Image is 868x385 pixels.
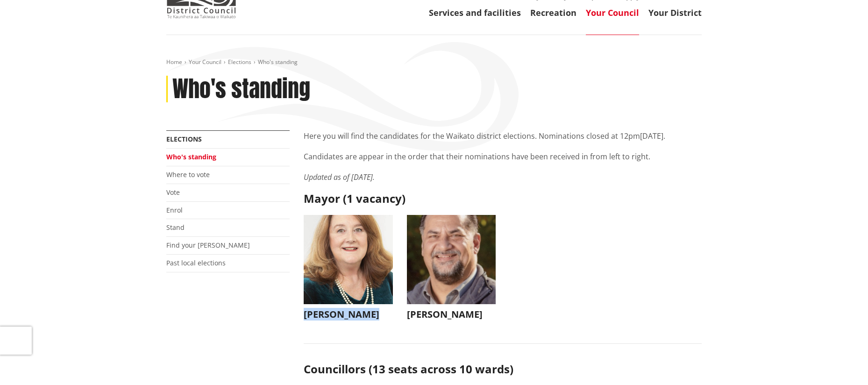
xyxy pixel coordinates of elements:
[228,58,251,66] a: Elections
[648,7,702,18] a: Your District
[304,172,375,182] em: Updated as of [DATE].
[429,7,521,18] a: Services and facilities
[407,215,496,325] button: [PERSON_NAME]
[166,58,182,66] a: Home
[825,346,859,379] iframe: Messenger Launcher
[304,130,702,142] p: Here you will find the candidates for the Waikato district elections. Nominations closed at 12pm[...
[166,241,250,250] a: Find your [PERSON_NAME]
[166,152,216,161] a: Who's standing
[166,258,226,267] a: Past local elections
[304,215,393,325] button: [PERSON_NAME]
[407,309,496,320] h3: [PERSON_NAME]
[304,191,406,206] strong: Mayor (1 vacancy)
[166,223,185,232] a: Stand
[304,361,513,377] strong: Councillors (13 seats across 10 wards)
[166,206,183,214] a: Enrol
[258,58,298,66] span: Who's standing
[172,76,310,103] h1: Who's standing
[530,7,576,18] a: Recreation
[166,135,202,143] a: Elections
[166,170,210,179] a: Where to vote
[304,215,393,304] img: WO-M__CHURCH_J__UwGuY
[304,309,393,320] h3: [PERSON_NAME]
[586,7,639,18] a: Your Council
[189,58,221,66] a: Your Council
[407,215,496,304] img: WO-M__BECH_A__EWN4j
[304,151,702,162] p: Candidates are appear in the order that their nominations have been received in from left to right.
[166,58,702,66] nav: breadcrumb
[166,188,180,197] a: Vote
